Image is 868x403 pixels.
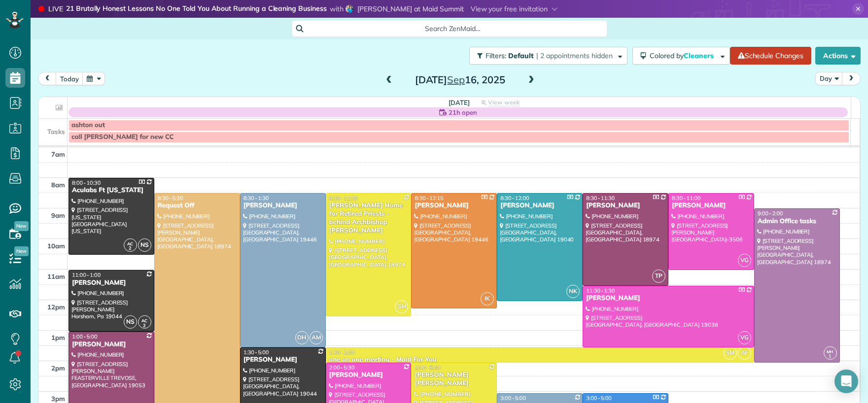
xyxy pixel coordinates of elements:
div: [PERSON_NAME] Home for Retired Priests - behind Archbishop [PERSON_NAME] [329,201,409,235]
div: [PERSON_NAME] [243,201,323,210]
div: Request Off [157,201,237,210]
span: AM [310,331,323,344]
span: 9:00 - 2:00 [758,210,783,217]
div: [PERSON_NAME] [414,201,494,210]
span: 21h open [449,107,477,117]
span: AC [141,318,147,323]
span: Default [508,51,534,60]
button: Actions [815,47,861,65]
span: 11am [47,272,65,280]
span: 1:30 - 2:00 [329,349,355,356]
span: 8am [51,181,65,189]
div: [PERSON_NAME] [71,340,151,349]
span: 8:30 - 12:00 [500,195,529,201]
span: SM [724,346,737,360]
button: Day [815,72,843,85]
span: | 2 appointments hidden [536,51,613,60]
strong: 21 Brutally Honest Lessons No One Told You About Running a Cleaning Business [66,4,327,14]
span: 2:00 - 5:30 [329,364,355,371]
span: call [PERSON_NAME] for new CC [71,133,174,141]
span: 2pm [51,364,65,372]
span: VG [738,331,751,344]
div: [PERSON_NAME] [329,371,409,379]
span: AC [127,241,133,246]
span: 8:00 - 10:30 [72,179,101,186]
div: Aculabs Ft [US_STATE] [71,186,151,195]
a: Schedule Changes [730,47,811,65]
div: [PERSON_NAME] [586,201,665,210]
span: Cleaners [684,51,715,60]
h2: [DATE] 16, 2025 [398,74,521,85]
span: with [330,4,344,13]
span: 12pm [47,303,65,311]
span: 10am [47,242,65,250]
button: Filters: Default | 2 appointments hidden [469,47,627,65]
button: Colored byCleaners [632,47,730,65]
span: 11:30 - 1:30 [586,287,615,294]
span: 7am [51,150,65,158]
div: [PERSON_NAME] [243,356,323,364]
span: Colored by [650,51,717,60]
span: 3:00 - 5:00 [586,395,612,402]
button: prev [38,72,57,85]
div: Open Intercom Messenger [834,369,858,393]
div: [PERSON_NAME] [71,279,151,287]
span: View week [488,99,520,106]
span: TP [652,269,665,283]
small: 1 [824,352,836,361]
span: 9am [51,211,65,219]
span: 11:00 - 1:00 [72,271,101,278]
span: AF [738,346,751,360]
div: [PERSON_NAME] [500,201,580,210]
span: VG [738,254,751,267]
span: 1:30 - 5:00 [243,349,269,356]
small: 2 [139,321,151,331]
span: 8:30 - 12:30 [329,195,358,201]
small: 2 [124,244,137,253]
span: MH [827,349,833,354]
span: 3pm [51,395,65,403]
div: [PERSON_NAME] [671,201,751,210]
span: IK [481,292,494,305]
span: NS [138,238,151,252]
span: ashton out [71,121,105,129]
span: New [14,221,29,231]
span: 8:30 - 5:30 [158,195,183,201]
span: [PERSON_NAME] at Maid Summit [357,4,464,13]
span: NK [566,285,580,298]
div: one on one meeting - Maid For You [329,356,751,364]
span: [DATE] [449,99,470,106]
div: [PERSON_NAME] [586,294,751,302]
button: next [842,72,861,85]
span: Filters: [486,51,506,60]
span: New [14,246,29,256]
span: 1:00 - 5:00 [72,333,98,340]
div: Admin Office tasks [757,217,837,226]
img: angela-brown-4d683074ae0fcca95727484455e3f3202927d5098cd1ff65ad77dadb9e4011d8.jpg [346,5,353,13]
div: [PERSON_NAME] [PERSON_NAME] [414,371,494,388]
span: Sep [447,73,465,86]
span: 2:00 - 5:00 [415,364,440,371]
button: today [56,72,83,85]
span: 8:30 - 1:30 [243,195,269,201]
span: 8:30 - 11:00 [672,195,700,201]
span: NS [124,315,137,329]
span: 1pm [51,334,65,341]
a: Filters: Default | 2 appointments hidden [464,47,627,65]
span: 8:30 - 11:30 [586,195,615,201]
span: 8:30 - 12:15 [415,195,443,201]
span: DH [295,331,309,344]
span: 3:00 - 5:00 [500,395,526,402]
span: SM [395,300,408,313]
